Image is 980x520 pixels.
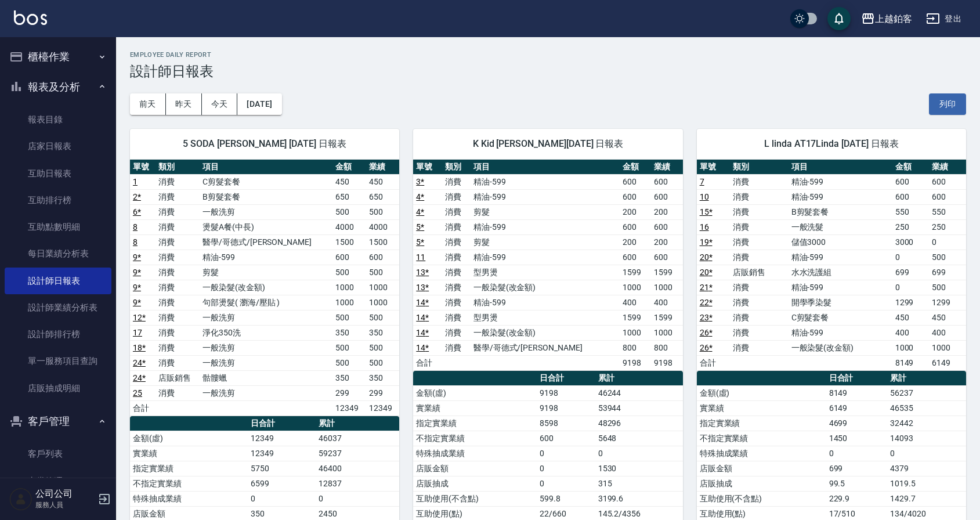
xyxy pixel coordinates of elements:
[442,204,471,219] td: 消費
[200,355,332,370] td: 一般洗剪
[471,174,620,189] td: 精油-599
[442,310,471,325] td: 消費
[316,461,399,476] td: 46400
[156,219,200,234] td: 消費
[5,294,111,321] a: 設計師業績分析表
[651,355,682,370] td: 9198
[413,446,537,461] td: 特殊抽成業績
[471,204,620,219] td: 剪髮
[133,388,142,398] a: 25
[537,491,595,506] td: 599.8
[366,250,400,265] td: 600
[366,219,400,234] td: 4000
[471,340,620,355] td: 醫學/哥德式/[PERSON_NAME]
[332,385,366,400] td: 299
[413,385,537,400] td: 金額(虛)
[620,234,651,250] td: 200
[332,219,366,234] td: 4000
[130,446,248,461] td: 實業績
[537,416,595,431] td: 8598
[332,204,366,219] td: 500
[366,280,400,295] td: 1000
[130,400,156,416] td: 合計
[200,385,332,400] td: 一般洗剪
[697,491,826,506] td: 互助使用(不含點)
[730,280,788,295] td: 消費
[537,385,595,400] td: 9198
[366,265,400,280] td: 500
[826,461,888,476] td: 699
[366,189,400,204] td: 650
[200,204,332,219] td: 一般洗剪
[200,189,332,204] td: B剪髮套餐
[929,250,966,265] td: 500
[700,192,709,201] a: 10
[826,400,888,416] td: 6149
[248,461,316,476] td: 5750
[5,348,111,374] a: 單一服務項目查詢
[442,295,471,310] td: 消費
[537,476,595,491] td: 0
[248,431,316,446] td: 12349
[248,476,316,491] td: 6599
[827,7,851,30] button: save
[156,325,200,340] td: 消費
[651,219,682,234] td: 600
[620,204,651,219] td: 200
[651,310,682,325] td: 1599
[892,295,930,310] td: 1299
[133,177,138,186] a: 1
[595,446,683,461] td: 0
[332,280,366,295] td: 1000
[651,340,682,355] td: 800
[892,310,930,325] td: 450
[366,234,400,250] td: 1500
[711,138,952,150] span: L linda AT17Linda [DATE] 日報表
[5,133,111,160] a: 店家日報表
[5,160,111,187] a: 互助日報表
[366,174,400,189] td: 450
[366,385,400,400] td: 299
[620,355,651,370] td: 9198
[887,476,966,491] td: 1019.5
[248,446,316,461] td: 12349
[620,160,651,175] th: 金額
[929,340,966,355] td: 1000
[789,219,892,234] td: 一般洗髮
[620,295,651,310] td: 400
[697,461,826,476] td: 店販金額
[620,280,651,295] td: 1000
[892,325,930,340] td: 400
[730,250,788,265] td: 消費
[413,400,537,416] td: 實業績
[5,187,111,214] a: 互助排行榜
[789,234,892,250] td: 儲值3000
[875,12,912,26] div: 上越鉑客
[892,189,930,204] td: 600
[156,385,200,400] td: 消費
[9,488,32,511] img: Person
[651,265,682,280] td: 1599
[442,340,471,355] td: 消費
[887,385,966,400] td: 56237
[620,250,651,265] td: 600
[651,174,682,189] td: 600
[5,42,111,72] button: 櫃檯作業
[156,234,200,250] td: 消費
[156,280,200,295] td: 消費
[5,268,111,294] a: 設計師日報表
[316,446,399,461] td: 59237
[887,416,966,431] td: 32442
[413,160,442,175] th: 單號
[316,491,399,506] td: 0
[697,355,731,370] td: 合計
[620,310,651,325] td: 1599
[156,355,200,370] td: 消費
[697,416,826,431] td: 指定實業績
[730,219,788,234] td: 消費
[892,280,930,295] td: 0
[14,10,47,25] img: Logo
[332,370,366,385] td: 350
[620,265,651,280] td: 1599
[248,491,316,506] td: 0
